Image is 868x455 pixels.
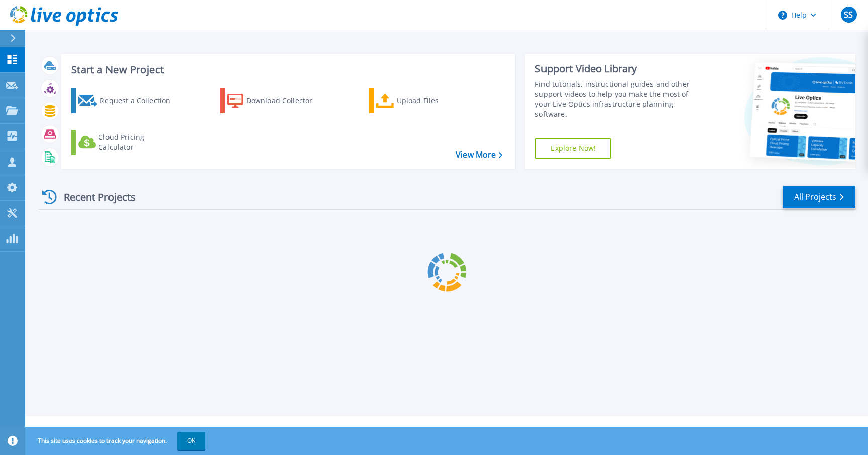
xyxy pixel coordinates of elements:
[535,79,702,119] div: Find tutorials, instructional guides and other support videos to help you make the most of your L...
[39,185,149,209] div: Recent Projects
[783,186,855,208] a: All Projects
[397,91,477,111] div: Upload Files
[71,130,183,155] a: Cloud Pricing Calculator
[535,62,702,75] div: Support Video Library
[220,88,332,113] a: Download Collector
[369,88,481,113] a: Upload Files
[71,88,183,113] a: Request a Collection
[71,64,502,75] h3: Start a New Project
[177,432,205,450] button: OK
[100,91,180,111] div: Request a Collection
[98,132,179,153] div: Cloud Pricing Calculator
[456,150,502,160] a: View More
[535,138,611,159] a: Explore Now!
[246,91,327,111] div: Download Collector
[28,432,205,450] span: This site uses cookies to track your navigation.
[844,11,853,19] span: SS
